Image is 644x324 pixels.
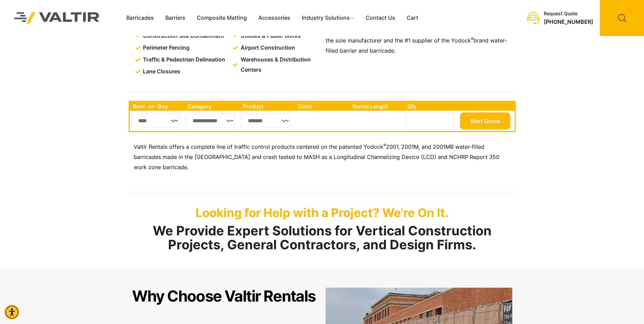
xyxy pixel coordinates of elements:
[141,43,189,53] span: Perimeter Fencing
[296,13,360,23] a: Industry Solutions
[404,102,458,111] th: Qty
[239,55,320,75] span: Warehouses & Distribution Centers
[121,13,160,23] a: Barricades
[186,113,235,128] select: Single select
[129,224,516,252] h2: We Provide Expert Solutions for Vertical Construction Projects, General Contractors, and Design F...
[253,13,296,23] a: Accessories
[191,13,253,23] a: Composite Matting
[239,31,301,41] span: Utilities & Public Works
[544,18,593,25] a: call (888) 496-3625
[130,102,184,111] th: Rent -or- Buy
[134,143,499,170] span: 2001, 2001M, and 2001MB water-filled barricades made in the [GEOGRAPHIC_DATA] and crash tested to...
[141,31,224,41] span: Construction Site Containment
[406,112,454,129] input: Number
[4,305,19,320] div: Accessibility Menu
[460,112,510,129] button: Start Quote
[132,288,316,305] h2: Why Choose Valtir Rentals
[141,67,180,77] span: Lane Closures
[295,102,349,111] th: Color
[184,102,240,111] th: Category
[134,143,383,150] span: Valtir Rentals offers a complete line of traffic control products centered on the patented Yodock
[360,13,401,23] a: Contact Us
[239,102,295,111] th: Product
[401,13,424,23] a: Cart
[131,113,180,128] select: Single select
[241,113,290,128] select: Single select
[383,143,386,148] sup: ®
[544,11,593,17] div: Request Quote
[129,205,516,220] p: Looking for Help with a Project? We're On It.
[239,43,295,53] span: Airport Construction
[5,3,109,33] img: Valtir Rentals
[471,36,474,41] sup: ®
[141,55,225,65] span: Traffic & Pedestrian Delineation
[349,102,404,111] th: Rental Length
[160,13,191,23] a: Barriers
